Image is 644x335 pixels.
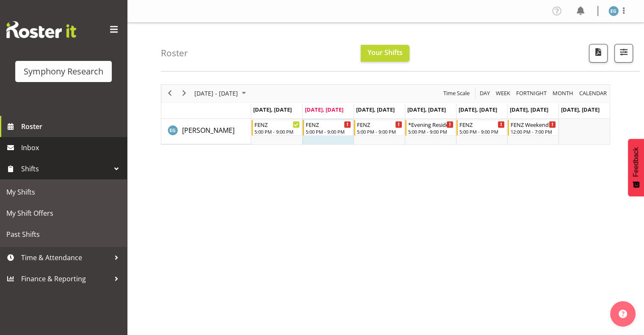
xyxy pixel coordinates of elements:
span: [DATE] - [DATE] [193,88,239,99]
span: Month [552,88,574,99]
span: Finance & Reporting [21,272,110,285]
button: Month [578,88,608,99]
a: Past Shifts [2,224,125,245]
button: Feedback - Show survey [628,139,644,196]
div: Evelyn Gray"s event - *Evening Residential Shift 5-9pm Begin From Thursday, August 14, 2025 at 5:... [405,120,456,136]
div: 5:00 PM - 9:00 PM [459,128,505,135]
span: Fortnight [515,88,547,99]
a: My Shift Offers [2,203,125,224]
button: August 2025 [193,88,250,99]
div: previous period [163,85,177,102]
span: Week [495,88,511,99]
div: Evelyn Gray"s event - FENZ Begin From Monday, August 11, 2025 at 5:00:00 PM GMT+12:00 Ends At Mon... [252,120,302,136]
div: Evelyn Gray"s event - FENZ Weekend Begin From Saturday, August 16, 2025 at 12:00:00 PM GMT+12:00 ... [508,120,558,136]
div: FENZ [254,120,300,129]
div: 5:00 PM - 9:00 PM [254,128,300,135]
span: [DATE], [DATE] [305,106,343,113]
button: Filter Shifts [614,44,633,63]
h4: Roster [161,48,188,58]
a: My Shifts [2,181,125,203]
div: *Evening Residential Shift 5-9pm [408,120,453,129]
div: FENZ [459,120,505,129]
span: [DATE], [DATE] [510,106,548,113]
button: Download a PDF of the roster according to the set date range. [589,44,608,63]
button: Next [179,88,190,99]
div: FENZ [306,120,351,129]
span: [DATE], [DATE] [253,106,292,113]
span: Day [479,88,491,99]
img: evelyn-gray1866.jpg [608,6,619,16]
img: help-xxl-2.png [619,310,627,318]
div: Symphony Research [24,65,103,78]
div: 5:00 PM - 9:00 PM [306,128,351,135]
div: Timeline Week of August 12, 2025 [161,84,610,145]
button: Fortnight [515,88,548,99]
span: Time & Attendance [21,251,110,264]
span: Feedback [632,147,640,177]
span: Past Shifts [6,228,121,241]
div: FENZ Weekend [511,120,556,129]
div: Evelyn Gray"s event - FENZ Begin From Wednesday, August 13, 2025 at 5:00:00 PM GMT+12:00 Ends At ... [354,120,404,136]
span: My Shifts [6,186,121,198]
span: [DATE], [DATE] [356,106,395,113]
div: Evelyn Gray"s event - FENZ Begin From Friday, August 15, 2025 at 5:00:00 PM GMT+12:00 Ends At Fri... [456,120,507,136]
span: [DATE], [DATE] [459,106,497,113]
a: [PERSON_NAME] [182,125,235,135]
div: 12:00 PM - 7:00 PM [511,128,556,135]
div: Evelyn Gray"s event - FENZ Begin From Tuesday, August 12, 2025 at 5:00:00 PM GMT+12:00 Ends At Tu... [303,120,353,136]
button: Timeline Week [495,88,512,99]
div: August 11 - 17, 2025 [191,85,251,102]
img: Rosterit website logo [6,21,76,38]
span: Shifts [21,162,110,175]
button: Timeline Day [478,88,492,99]
div: next period [177,85,191,102]
span: Roster [21,120,123,133]
div: 5:00 PM - 9:00 PM [357,128,402,135]
button: Your Shifts [361,45,409,62]
td: Evelyn Gray resource [161,119,251,144]
span: [DATE], [DATE] [561,106,600,113]
button: Time Scale [442,88,471,99]
span: [DATE], [DATE] [407,106,446,113]
span: calendar [578,88,608,99]
div: 5:00 PM - 9:00 PM [408,128,453,135]
span: Time Scale [442,88,470,99]
table: Timeline Week of August 12, 2025 [251,119,610,144]
span: [PERSON_NAME] [182,126,235,135]
button: Previous [164,88,176,99]
span: Inbox [21,141,123,154]
span: Your Shifts [368,48,403,57]
button: Timeline Month [551,88,575,99]
span: My Shift Offers [6,207,121,220]
div: FENZ [357,120,402,129]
